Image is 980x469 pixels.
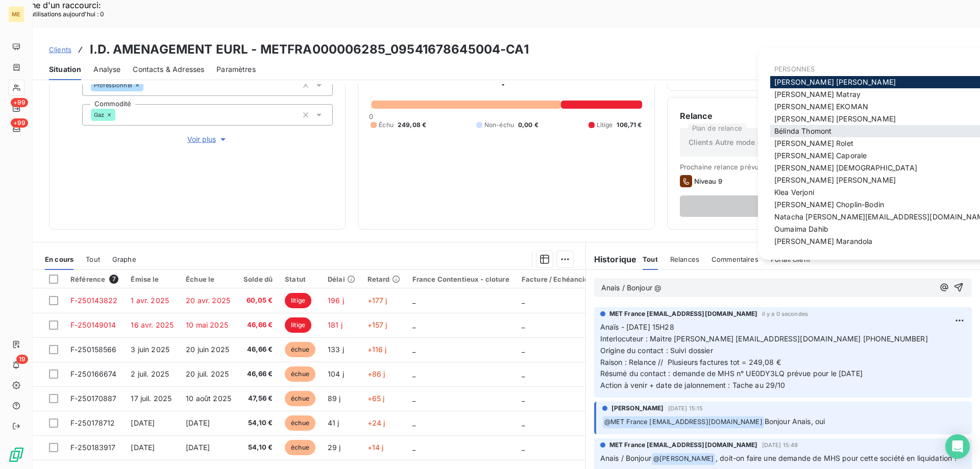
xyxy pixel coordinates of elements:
span: échue [285,366,315,382]
span: Raison : Relance // Plusieurs factures tot = 249,08 € [600,358,781,366]
span: _ [412,394,415,403]
h6: Historique [586,253,637,265]
span: échue [285,342,315,357]
span: F-250170887 [70,394,117,403]
div: Open Intercom Messenger [945,434,970,459]
span: _ [412,320,415,329]
span: @ MET France [EMAIL_ADDRESS][DOMAIN_NAME] [603,416,764,428]
div: Statut [285,275,315,283]
span: Oumaima Dahib [774,225,828,233]
span: _ [412,296,415,305]
span: [DATE] 15:15 [668,405,703,411]
span: +99 [11,98,28,107]
span: , doit-on faire une demande de MHS pour cette société en liquidation ? [716,454,958,462]
span: PERSONNES [774,65,815,73]
span: Origine du contact : Suivi dossier [600,346,713,355]
div: Délai [328,275,355,283]
span: Résumé du contact : demande de MHS n° UE0DY3LQ prévue pour le [DATE] [600,369,863,378]
span: Action à venir + date de jalonnement : Tache au 29/10 [600,381,786,389]
span: F-250158566 [70,345,117,354]
span: En cours [45,255,73,263]
span: Graphe [112,255,136,263]
span: F-250183917 [70,443,116,452]
span: Analyse [93,64,120,75]
span: 10 mai 2025 [186,320,228,329]
span: [DATE] 15:49 [762,442,798,448]
span: 20 juin 2025 [186,345,229,354]
input: Ajouter une valeur [143,81,152,90]
span: 181 j [328,320,342,329]
div: Solde dû [243,275,273,283]
span: Tout [643,255,658,263]
span: F-250178712 [70,418,115,427]
span: Bélinda Thomont [774,127,831,135]
span: +116 j [367,345,387,354]
span: [PERSON_NAME] [PERSON_NAME] [774,176,896,184]
span: 196 j [328,296,344,305]
span: 46,66 € [243,320,273,330]
button: Voir [680,195,930,217]
h6: Relance [680,110,951,122]
span: Prochaine relance prévue le [680,163,951,171]
span: Gaz [94,112,104,118]
span: [DATE] [186,418,210,427]
span: Clients Autre mode de paiement [689,137,801,147]
a: Clients [49,44,71,55]
span: [DATE] [186,443,210,452]
span: @ [PERSON_NAME] [652,453,715,465]
span: Tout [86,255,100,263]
span: [PERSON_NAME] Matray [774,90,861,98]
span: +99 [11,118,28,128]
span: échue [285,391,315,406]
input: Ajouter une valeur [115,110,124,119]
span: [PERSON_NAME] [PERSON_NAME] [774,114,896,123]
span: 3 juin 2025 [131,345,169,354]
span: _ [522,320,525,329]
span: 89 j [328,394,341,403]
span: 2 juil. 2025 [131,369,169,378]
span: Échu [379,120,394,130]
span: 249,08 € [398,120,426,130]
span: +65 j [367,394,385,403]
span: Bonjour Anais, oui [765,417,825,426]
span: il y a 0 secondes [762,311,808,317]
span: échue [285,440,315,455]
span: Situation [49,64,81,75]
span: 29 j [328,443,341,452]
span: échue [285,415,315,431]
span: _ [412,345,415,354]
div: France Contentieux - cloture [412,275,509,283]
span: MET France [EMAIL_ADDRESS][DOMAIN_NAME] [609,440,758,450]
span: +24 j [367,418,385,427]
button: Voir plus [82,134,333,145]
span: litige [285,317,311,333]
span: _ [522,345,525,354]
span: _ [412,369,415,378]
span: 46,66 € [243,369,273,379]
h3: I.D. AMENAGEMENT EURL - METFRA000006285_09541678645004-CA1 [90,40,529,59]
span: [PERSON_NAME] Marandola [774,237,872,245]
span: Non-échu [484,120,514,130]
span: Anais / Bonjour [600,454,651,462]
span: Niveau 9 [694,177,722,185]
span: Voir [692,202,908,210]
span: Contacts & Adresses [133,64,204,75]
span: Interlocuteur : Maitre [PERSON_NAME] [EMAIL_ADDRESS][DOMAIN_NAME] [PHONE_NUMBER] [600,334,928,343]
span: Klea Verjoni [774,188,814,196]
span: 54,10 € [243,418,273,428]
span: 41 j [328,418,339,427]
span: _ [522,296,525,305]
span: 17 juil. 2025 [131,394,171,403]
span: litige [285,293,311,308]
span: Voir plus [187,134,228,144]
span: 104 j [328,369,344,378]
span: Relances [670,255,699,263]
span: +177 j [367,296,387,305]
span: 16 avr. 2025 [131,320,174,329]
span: +86 j [367,369,385,378]
span: 0,00 € [518,120,538,130]
span: _ [522,443,525,452]
span: +14 j [367,443,384,452]
span: [PERSON_NAME] Caporale [774,151,867,160]
span: 1 avr. 2025 [131,296,169,305]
